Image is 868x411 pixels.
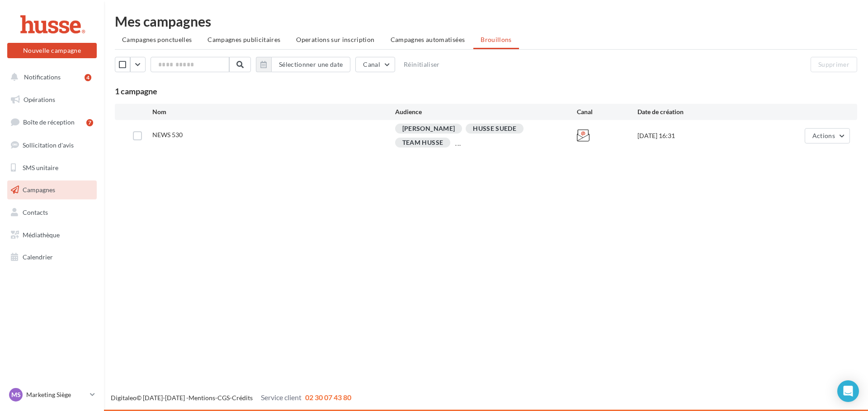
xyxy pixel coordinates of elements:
div: Mes campagnes [115,14,857,28]
span: Operations sur inscription [296,36,374,43]
span: NEWS 530 [152,131,183,139]
a: Digitaleo [111,394,137,402]
div: TEAM HUSSE [395,138,451,148]
span: SMS unitaire [23,163,58,171]
a: SMS unitaire [5,158,99,177]
button: Sélectionner une date [256,57,350,72]
div: [PERSON_NAME] [395,124,462,134]
span: 02 30 07 43 80 [305,393,351,402]
button: Notifications 4 [5,68,95,87]
span: © [DATE]-[DATE] - - - [111,394,351,402]
div: Canal [577,107,637,116]
div: [DATE] 16:31 [637,131,759,140]
button: Actions [805,128,850,143]
a: Mentions [189,394,215,402]
button: Sélectionner une date [271,57,350,72]
div: ... [455,139,461,148]
div: Nom [152,107,395,116]
span: Campagnes ponctuelles [122,36,192,43]
span: 1 campagne [115,86,157,96]
span: Contacts [23,208,48,216]
p: Marketing Siège [26,390,86,399]
button: Nouvelle campagne [7,43,97,58]
a: Contacts [5,203,99,222]
a: Opérations [5,90,99,109]
a: Crédits [232,394,253,402]
a: Campagnes [5,180,99,199]
button: Supprimer [811,57,857,72]
div: 7 [86,119,93,126]
span: Service client [261,393,302,402]
span: Actions [812,132,835,139]
div: 4 [85,74,91,81]
div: HUSSE SUEDE [466,124,524,134]
span: MS [11,390,21,399]
span: Calendrier [23,253,53,261]
a: Calendrier [5,248,99,267]
a: Sollicitation d'avis [5,136,99,155]
div: Date de création [637,107,759,116]
span: Campagnes [23,186,55,194]
a: MS Marketing Siège [7,386,97,403]
a: Médiathèque [5,226,99,245]
button: Réinitialiser [400,59,443,70]
span: Boîte de réception [23,118,75,126]
div: Audience [395,107,577,116]
span: Notifications [24,73,61,81]
button: Canal [355,57,395,72]
span: Sollicitation d'avis [23,141,74,149]
a: Boîte de réception7 [5,112,99,132]
a: CGS [217,394,230,402]
span: Campagnes publicitaires [208,36,280,43]
span: Campagnes automatisées [391,36,465,43]
div: Open Intercom Messenger [837,380,859,402]
span: Opérations [24,96,55,103]
span: Médiathèque [23,231,60,239]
